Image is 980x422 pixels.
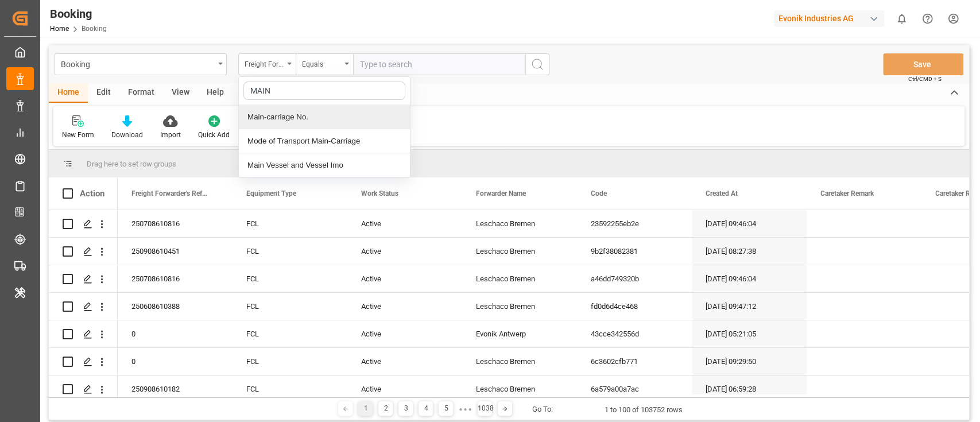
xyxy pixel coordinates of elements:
button: show 0 new notifications [889,6,915,32]
div: fd0d6d4ce468 [577,293,692,320]
div: Active [347,320,462,347]
div: 1 to 100 of 103752 rows [605,404,683,416]
div: [DATE] 09:29:50 [692,348,807,375]
div: Leschaco Bremen [462,210,577,237]
a: Home [50,25,69,33]
span: Code [591,189,607,198]
div: View [163,83,198,103]
span: Freight Forwarder's Reference No. [131,189,208,198]
div: 6c3602cfb771 [577,348,692,375]
div: 250708610816 [118,265,233,292]
div: 6a579a00a7ac [577,375,692,402]
span: Caretaker Remark [820,189,874,198]
div: 5 [439,401,453,416]
div: a46dd749320b [577,265,692,292]
div: Equals [302,56,341,69]
div: [DATE] 05:21:05 [692,320,807,347]
div: Evonik Antwerp [462,320,577,347]
div: [DATE] 09:47:12 [692,293,807,320]
div: [DATE] 08:27:38 [692,238,807,265]
div: [DATE] 06:59:28 [692,375,807,402]
div: 1038 [478,401,492,416]
div: Press SPACE to select this row. [49,348,118,375]
button: open menu [296,53,353,75]
div: Help [198,83,233,103]
div: Leschaco Bremen [462,265,577,292]
div: Leschaco Bremen [462,293,577,320]
div: Main-carriage No. [239,105,410,129]
input: Search [243,82,405,100]
div: 4 [419,401,433,416]
div: Leschaco Bremen [462,375,577,402]
div: Quick Add [198,130,230,140]
div: Main Vessel and Vessel Imo [239,153,410,177]
div: 3 [398,401,413,416]
div: Press SPACE to select this row. [49,375,118,403]
div: Import [160,130,181,140]
div: FCL [233,320,347,347]
div: 9b2f38082381 [577,238,692,265]
div: [DATE] 09:46:04 [692,210,807,237]
div: Press SPACE to select this row. [49,320,118,348]
div: 250608610388 [118,293,233,320]
div: Active [347,348,462,375]
div: Edit [88,83,119,103]
div: Press SPACE to select this row. [49,238,118,265]
span: Created At [706,189,738,198]
div: [DATE] 09:46:04 [692,265,807,292]
div: 1 [358,401,373,416]
div: 250908610451 [118,238,233,265]
div: FCL [233,238,347,265]
span: Drag here to set row groups [87,160,176,168]
div: Download [111,130,143,140]
div: Booking [61,56,214,71]
div: FCL [233,293,347,320]
div: Action [80,188,104,199]
div: Leschaco Bremen [462,348,577,375]
div: Home [49,83,88,103]
div: Active [347,293,462,320]
div: Press SPACE to select this row. [49,210,118,238]
button: open menu [55,53,227,75]
div: Evonik Industries AG [774,10,884,27]
div: 2 [378,401,393,416]
div: Active [347,375,462,402]
button: search button [525,53,549,75]
div: New Form [62,130,94,140]
input: Type to search [353,53,525,75]
div: FCL [233,265,347,292]
div: Active [347,265,462,292]
button: Save [883,53,963,75]
div: Leschaco Bremen [462,238,577,265]
button: Evonik Industries AG [774,7,889,29]
div: FCL [233,210,347,237]
div: 0 [118,320,233,347]
div: 23592255eb2e [577,210,692,237]
div: 250708610816 [118,210,233,237]
div: Active [347,238,462,265]
div: ● ● ● [459,405,471,413]
span: Ctrl/CMD + S [908,75,942,83]
div: Format [119,83,163,103]
div: 43cce342556d [577,320,692,347]
div: Freight Forwarder's Reference No. [245,56,284,69]
div: 0 [118,348,233,375]
div: Press SPACE to select this row. [49,293,118,320]
button: close menu [238,53,296,75]
div: 250908610182 [118,375,233,402]
div: Press SPACE to select this row. [49,265,118,293]
div: Mode of Transport Main-Carriage [239,129,410,153]
span: Forwarder Name [476,189,526,198]
span: Equipment Type [246,189,296,198]
span: Work Status [361,189,398,198]
div: Booking [50,5,107,22]
div: FCL [233,375,347,402]
div: FCL [233,348,347,375]
div: Active [347,210,462,237]
div: Go To: [532,404,553,415]
button: Help Center [915,6,940,32]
